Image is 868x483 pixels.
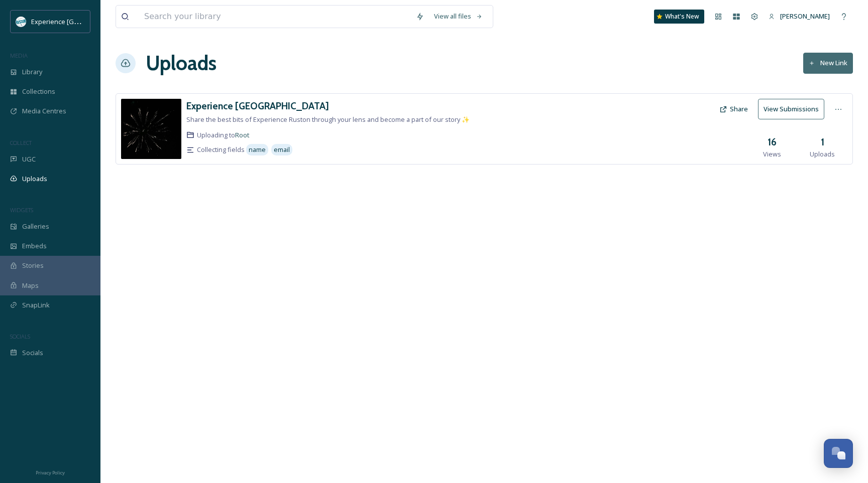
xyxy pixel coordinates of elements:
[36,469,65,476] span: Privacy Policy
[429,7,488,26] a: View all files
[197,130,250,140] span: Uploading to
[764,7,835,26] a: [PERSON_NAME]
[186,100,329,112] h3: Experience [GEOGRAPHIC_DATA]
[249,145,266,154] span: name
[10,206,33,214] span: WIDGETS
[274,145,290,154] span: email
[121,99,181,159] img: 6aa26091-6c77-4bc3-8b31-3a8c52097d1c.jpg
[235,130,250,139] a: Root
[186,99,329,113] a: Experience [GEOGRAPHIC_DATA]
[22,241,47,251] span: Embeds
[16,17,26,27] img: 24IZHUKKFBA4HCESFN4PRDEIEY.avif
[139,6,411,28] input: Search your library
[758,99,824,119] button: View Submissions
[22,106,66,116] span: Media Centres
[10,333,30,340] span: SOCIALS
[22,300,50,310] span: SnapLink
[22,154,36,164] span: UGC
[821,135,824,149] h3: 1
[22,222,49,231] span: Galleries
[824,439,853,468] button: Open Chat
[10,52,28,59] span: MEDIA
[714,99,753,119] button: Share
[146,48,216,78] a: Uploads
[22,281,39,290] span: Maps
[803,53,853,73] button: New Link
[758,99,829,119] a: View Submissions
[810,149,835,159] span: Uploads
[22,87,55,96] span: Collections
[36,466,65,478] a: Privacy Policy
[197,145,245,154] span: Collecting fields
[780,12,830,21] span: [PERSON_NAME]
[22,67,42,77] span: Library
[768,135,777,149] h3: 16
[22,174,47,184] span: Uploads
[654,10,704,24] a: What's New
[22,348,43,358] span: Socials
[22,261,44,270] span: Stories
[186,115,470,124] span: Share the best bits of Experience Ruston through your lens and become a part of our story ✨
[10,139,32,146] span: COLLECT
[763,149,781,159] span: Views
[31,17,131,26] span: Experience [GEOGRAPHIC_DATA]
